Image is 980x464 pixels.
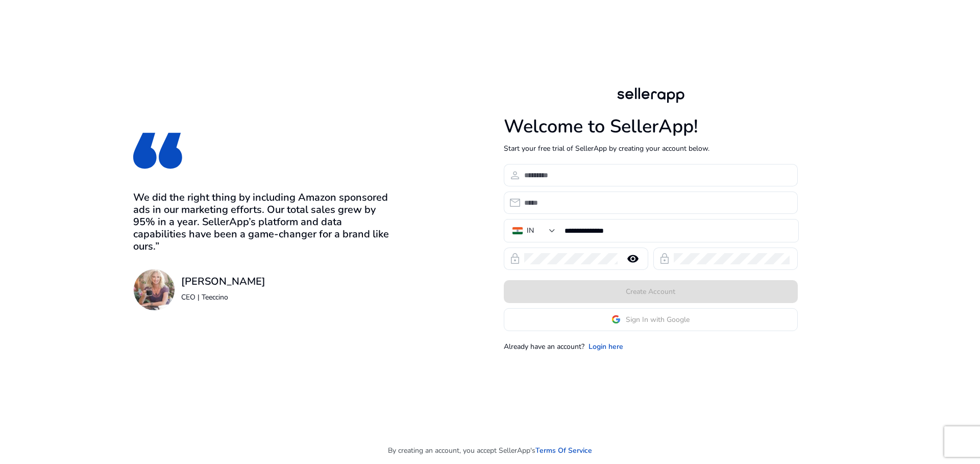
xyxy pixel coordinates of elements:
[509,169,521,181] span: person
[589,341,623,352] a: Login here
[504,116,798,138] h1: Welcome to SellerApp!
[509,253,521,265] span: lock
[527,225,534,236] div: IN
[133,192,395,253] h3: We did the right thing by including Amazon sponsored ads in our marketing efforts. Our total sale...
[658,253,671,265] span: lock
[535,445,592,456] a: Terms Of Service
[621,253,645,265] mat-icon: remove_red_eye
[504,341,584,352] p: Already have an account?
[181,292,265,303] p: CEO | Teeccino
[504,143,798,154] p: Start your free trial of SellerApp by creating your account below.
[181,276,265,288] h3: [PERSON_NAME]
[509,197,521,209] span: email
